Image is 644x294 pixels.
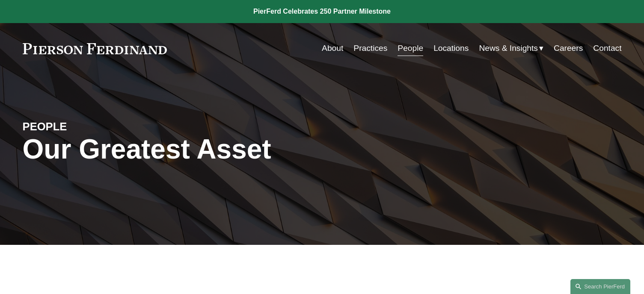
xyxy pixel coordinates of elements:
a: Careers [554,40,583,56]
a: About [322,40,343,56]
a: People [398,40,423,56]
h4: PEOPLE [23,120,172,133]
a: Practices [353,40,387,56]
a: folder dropdown [479,40,543,56]
a: Locations [433,40,469,56]
a: Contact [593,40,621,56]
span: News & Insights [479,41,538,56]
a: Search this site [570,279,630,294]
h1: Our Greatest Asset [23,134,422,165]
